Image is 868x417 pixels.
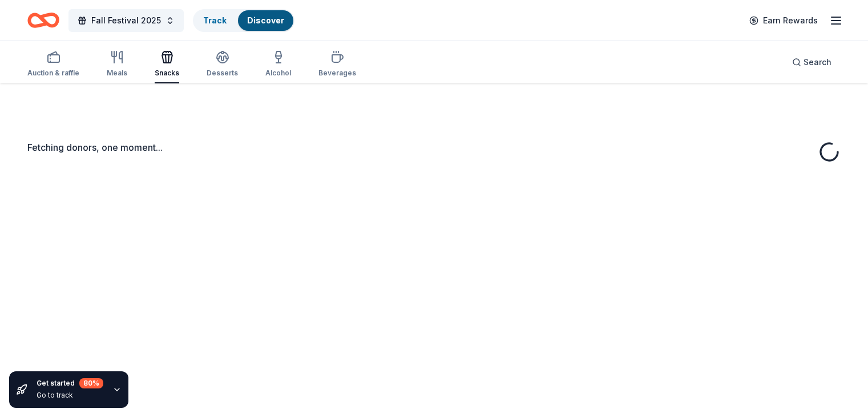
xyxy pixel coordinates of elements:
[68,9,184,32] button: Fall Festival 2025
[318,46,356,83] button: Beverages
[107,46,127,83] button: Meals
[27,69,79,78] div: Auction & raffle
[265,69,291,78] div: Alcohol
[91,14,161,27] span: Fall Festival 2025
[207,69,238,78] div: Desserts
[27,141,841,154] div: Fetching donors, one moment...
[203,15,227,25] a: Track
[247,15,284,25] a: Discover
[155,69,179,78] div: Snacks
[265,46,291,83] button: Alcohol
[27,46,79,83] button: Auction & raffle
[37,378,103,388] div: Get started
[207,46,238,83] button: Desserts
[37,391,103,400] div: Go to track
[318,69,356,78] div: Beverages
[155,46,179,83] button: Snacks
[783,51,841,74] button: Search
[79,378,103,388] div: 80 %
[742,10,825,31] a: Earn Rewards
[193,9,294,32] button: TrackDiscover
[107,69,127,78] div: Meals
[804,55,831,69] span: Search
[27,7,59,34] a: Home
